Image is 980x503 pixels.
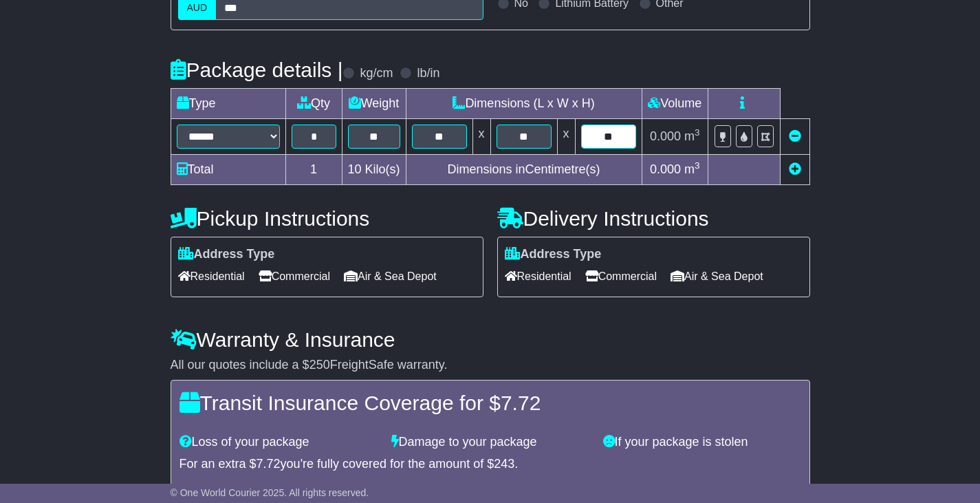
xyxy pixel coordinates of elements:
[671,266,763,287] span: Air & Sea Depot
[171,487,369,498] span: © One World Courier 2025. All rights reserved.
[384,435,596,450] div: Damage to your package
[789,129,801,143] a: Remove this item
[501,392,541,414] span: 7.72
[179,392,801,414] h4: Transit Insurance Coverage for $
[171,358,810,373] div: All our quotes include a $ FreightSafe warranty.
[171,58,343,81] h4: Package details |
[642,89,708,119] td: Volume
[695,127,700,138] sup: 3
[557,119,575,155] td: x
[505,247,602,262] label: Address Type
[285,89,342,119] td: Qty
[178,247,275,262] label: Address Type
[179,457,801,472] div: For an extra $ you're fully covered for the amount of $ .
[285,155,342,185] td: 1
[406,155,642,185] td: Dimensions in Centimetre(s)
[259,266,330,287] span: Commercial
[789,162,801,176] a: Add new item
[585,266,657,287] span: Commercial
[684,129,700,143] span: m
[505,266,571,287] span: Residential
[344,266,437,287] span: Air & Sea Depot
[171,207,483,230] h4: Pickup Instructions
[171,328,810,351] h4: Warranty & Insurance
[360,66,393,81] label: kg/cm
[171,155,285,185] td: Total
[257,457,281,471] span: 7.72
[650,129,681,143] span: 0.000
[650,162,681,176] span: 0.000
[494,457,514,471] span: 243
[178,266,245,287] span: Residential
[309,358,330,372] span: 250
[348,162,362,176] span: 10
[173,435,384,450] div: Loss of your package
[342,155,406,185] td: Kilo(s)
[695,160,700,171] sup: 3
[472,119,490,155] td: x
[684,162,700,176] span: m
[596,435,808,450] div: If your package is stolen
[342,89,406,119] td: Weight
[406,89,642,119] td: Dimensions (L x W x H)
[171,89,285,119] td: Type
[417,66,439,81] label: lb/in
[497,207,810,230] h4: Delivery Instructions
